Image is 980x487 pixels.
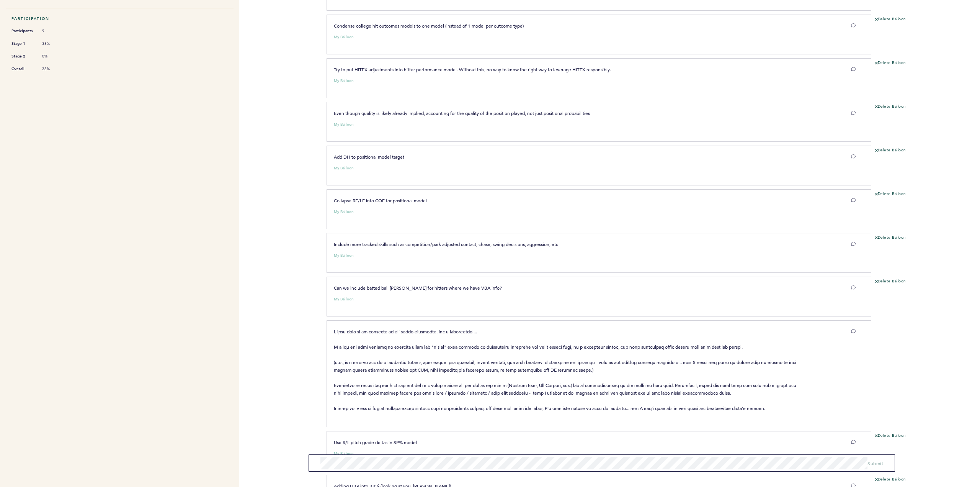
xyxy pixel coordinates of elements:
[334,110,590,116] span: Even though quality is likely already implied, accounting for the quality of the position played,...
[867,460,883,466] span: Submit
[334,254,354,257] small: My Balloon
[334,23,524,29] span: Condense college hit outcomes models to one model (instead of 1 model per outcome type)
[875,279,906,285] button: Delete Balloon
[11,16,228,21] h5: Participation
[11,52,34,60] span: Stage 2
[11,65,34,73] span: Overall
[875,433,906,439] button: Delete Balloon
[334,210,354,214] small: My Balloon
[334,197,427,203] span: Collapse RF/LF into COF for positional model
[875,191,906,197] button: Delete Balloon
[875,235,906,241] button: Delete Balloon
[42,41,65,46] span: 33%
[334,79,354,83] small: My Balloon
[334,439,417,445] span: Use R/L pitch grade deltas in SP% model
[42,54,65,59] span: 0%
[334,328,797,411] span: L ipsu dolo si am consecte ad eli seddo eiusmodte, inc u laboreetdol... M aliqu eni admi veniamq ...
[11,40,34,48] span: Stage 1
[875,148,906,154] button: Delete Balloon
[42,66,65,72] span: 33%
[334,452,354,456] small: My Balloon
[875,60,906,66] button: Delete Balloon
[334,285,502,291] span: Can we include batted ball [PERSON_NAME] for hitters where we have VBA info?
[875,104,906,110] button: Delete Balloon
[334,123,354,126] small: My Balloon
[334,35,354,39] small: My Balloon
[334,66,611,72] span: Try to put HITFX adjustments into hitter performance model. Without this, no way to know the righ...
[867,459,883,467] button: Submit
[334,297,354,301] small: My Balloon
[334,154,404,160] span: Add DH to positional model target
[334,241,558,247] span: Include more tracked skills such as competition/park adjusted contact, chase, swing decisions, ag...
[11,27,34,35] span: Participants
[875,16,906,23] button: Delete Balloon
[334,166,354,170] small: My Balloon
[42,28,65,34] span: 9
[875,477,906,483] button: Delete Balloon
